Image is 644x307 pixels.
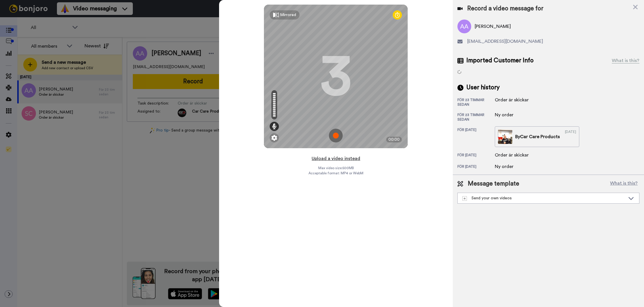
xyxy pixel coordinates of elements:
div: [DATE] [565,130,576,144]
div: Ny order [495,111,524,118]
a: ByCar Care Products[DATE] [495,126,579,147]
span: Max video size: 500 MB [318,166,354,170]
span: Imported Customer Info [466,56,534,65]
div: Order är skickar [495,152,529,159]
div: 00:00 [386,137,402,142]
img: demo-template.svg [462,196,467,201]
div: What is this? [612,57,639,64]
div: 3 [320,55,352,98]
div: Send your own videos [462,195,625,201]
span: [EMAIL_ADDRESS][DOMAIN_NAME] [467,38,543,45]
span: Acceptable format: MP4 or WebM [308,171,363,175]
button: Upload a video instead [310,155,362,162]
div: Ny order [495,163,524,170]
div: Order är skickar [495,96,529,103]
div: för 23 timmar sedan [457,113,495,122]
div: för 23 timmar sedan [457,98,495,107]
div: By Car Care Products [515,133,560,140]
span: Message template [468,179,519,188]
div: för [DATE] [457,164,495,170]
div: för [DATE] [457,128,495,147]
button: What is this? [608,179,639,188]
div: för [DATE] [457,153,495,159]
img: ic_record_start.svg [329,129,343,142]
img: ic_gear.svg [271,135,277,141]
span: User history [466,83,500,92]
img: 6b56329d-4640-4d6e-a362-e6c5c9957bbb-thumb.jpg [498,130,512,144]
